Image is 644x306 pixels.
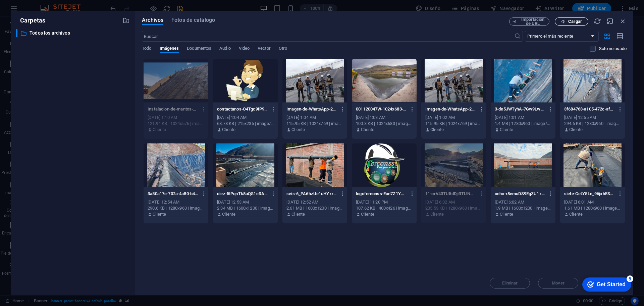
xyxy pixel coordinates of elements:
[509,17,549,26] button: Importación de URL
[222,211,235,217] p: Cliente
[500,127,513,133] p: Cliente
[144,59,208,102] div: Este archivo ya ha sido seleccionado o no es soportado por este elemento
[599,46,627,52] p: Solo muestra los archivos que no están usándose en el sitio web. Los archivos añadidos durante es...
[606,17,614,25] i: Minimizar
[148,121,204,127] div: 121.94 KB | 1024x576 | image/jpeg
[356,205,413,211] div: 107.62 KB | 400x426 | image/png
[217,205,274,211] div: 2.34 MB | 1600x1200 | image/png
[356,199,413,205] div: [DATE] 11:20 PM
[286,205,343,211] div: 2.61 MB | 1600x1200 | image/png
[356,115,413,121] div: [DATE] 1:03 AM
[286,115,343,121] div: [DATE] 1:04 AM
[291,211,305,217] p: Cliente
[286,106,337,112] p: Imagen-de-WhatsApp-2024-06-28-a-las-10.30.15_8c0251dd-1024x769-qD9CqmIQryAHDnpbC6g3dA.jpg
[187,44,211,54] span: Documentos
[16,16,45,25] p: Carpetas
[361,127,374,133] p: Cliente
[153,211,166,217] p: Cliente
[356,121,413,127] div: 100.3 KB | 1024x683 | image/jpeg
[16,29,17,37] div: ​
[239,44,250,54] span: Video
[495,106,545,112] p: 3-de5JWTyhA-7Gw9Lw9u6pGg.png
[122,17,130,24] i: Crear carpeta
[564,205,621,211] div: 1.61 MB | 1280x960 | image/png
[495,199,551,205] div: [DATE] 6:02 AM
[594,17,601,25] i: Volver a cargar
[148,115,204,121] div: [DATE] 1:10 AM
[619,17,627,25] i: Cerrar
[568,19,582,24] span: Cargar
[425,115,482,121] div: [DATE] 1:02 AM
[425,121,482,127] div: 115.95 KB | 1024x769 | image/jpeg
[519,17,546,26] span: Importación de URL
[569,127,583,133] p: Cliente
[286,199,343,205] div: [DATE] 12:52 AM
[356,106,406,112] p: 001120047W-1024x683-qpbl64ASQFdNNRSNS5-lGw.jpg
[142,44,151,54] span: Todo
[495,115,551,121] div: [DATE] 1:01 AM
[160,44,179,54] span: Imágenes
[564,199,621,205] div: [DATE] 6:01 AM
[5,3,54,17] div: Get Started 5 items remaining, 0% complete
[425,199,482,205] div: [DATE] 6:02 AM
[495,121,551,127] div: 1.4 MB | 1280x960 | image/png
[291,127,305,133] p: Cliente
[425,205,482,211] div: 205.53 KB | 1280x960 | image/jpeg
[356,191,406,197] p: logoferconss-Eun7Z1YXxWCr3pRWaV_Nbw.png
[217,115,274,121] div: [DATE] 1:04 AM
[148,205,204,211] div: 290.6 KB | 1280x960 | image/jpeg
[500,211,513,217] p: Cliente
[430,127,444,133] p: Cliente
[425,106,476,112] p: Imagen-de-WhatsApp-2024-06-28-a-las-10.30.15_8c0251dd-1024x769-S0D54DTicgWVBUkQxzyWpw.jpg
[286,121,343,127] div: 115.95 KB | 1024x769 | image/jpeg
[219,44,230,54] span: Audio
[148,106,198,112] p: Instalacion-de-mantos-de-control-de-erosion-1536x864-1-1024x576-1-TMGxWv_81fbu9XPriVexGg.jpg
[171,16,215,24] span: Fotos de catálogo
[286,191,337,197] p: seis-6_PA6hzUe1uHYxrArEcE1A.png
[430,211,444,217] p: Cliente
[20,7,49,13] div: Get Started
[50,1,56,8] div: 5
[564,191,614,197] p: siete-GeLY5Lc_96jxhESKnAfRbg.png
[564,121,621,127] div: 294.6 KB | 1280x960 | image/jpeg
[569,211,583,217] p: Cliente
[361,211,374,217] p: Cliente
[217,121,274,127] div: 68.78 KB | 215x235 | image/png
[555,17,588,26] button: Cargar
[142,16,163,24] span: Archivos
[258,44,271,54] span: Vector
[148,199,204,205] div: [DATE] 12:54 AM
[148,191,198,197] p: 3a50a17c-702a-4a80-b41f-e0fc689d8835-QlRiyib1qzEHKvhzaCU3bQ.jpeg
[564,115,621,121] div: [DATE] 12:55 AM
[142,31,514,42] input: Buscar
[217,199,274,205] div: [DATE] 12:53 AM
[425,191,476,197] p: 11-orV43TU5dDjiRTUNCpxC5w.jpg
[153,127,166,133] p: Cliente
[279,44,287,54] span: Otro
[217,106,267,112] p: contactanos-O4Tgc9IP9_VK8rGEYJvQ6w.png
[421,143,486,187] div: Este archivo ya ha sido seleccionado o no es soportado por este elemento
[217,191,267,197] p: diez-5tPqnTk8uQS1cRADM8e7tQ.png
[564,106,614,112] p: 3f684763-a105-472c-afe2-5a8a3ee15f2f-qqhQEye8FZJykybHPj8niw.jpeg
[222,127,235,133] p: Cliente
[495,205,551,211] div: 1.9 MB | 1600x1200 | image/png
[30,29,117,37] p: Todos los archivos
[495,191,545,197] p: ocho-r8cmuDS9EgZU1xBMdaNFpg.png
